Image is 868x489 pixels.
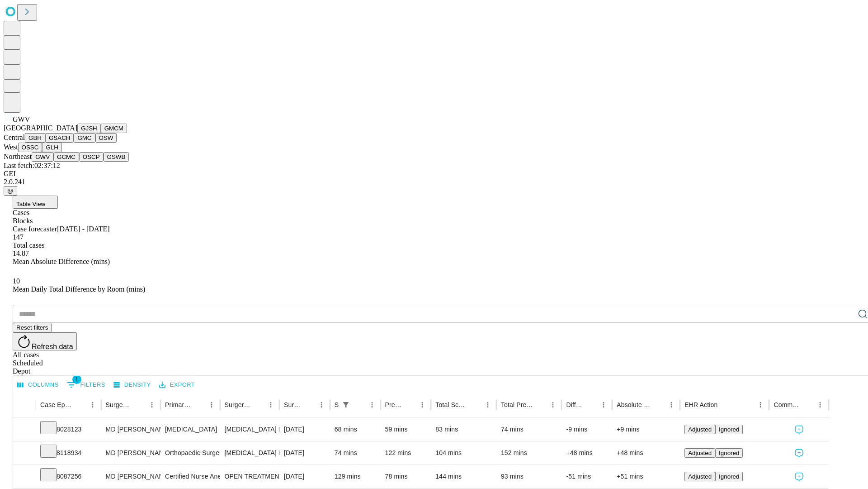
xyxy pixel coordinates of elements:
button: @ [4,186,17,196]
div: 2.0.241 [4,178,864,186]
button: Adjusted [684,425,715,434]
button: Sort [133,398,146,411]
span: Northeast [4,153,32,160]
span: Ignored [719,473,739,480]
div: [MEDICAL_DATA] PLACEMENT [MEDICAL_DATA] [225,418,275,441]
span: Adjusted [688,426,712,433]
div: 8028123 [40,418,97,441]
button: Ignored [715,472,743,481]
span: 1 [72,375,81,384]
button: GLH [42,143,61,152]
span: [GEOGRAPHIC_DATA] [4,124,77,132]
div: Case Epic Id [40,401,73,408]
button: GCMC [53,152,79,162]
button: Show filters [340,398,352,411]
button: Menu [597,398,610,411]
span: 147 [13,233,24,241]
button: Sort [353,398,366,411]
div: Surgery Name [225,401,251,408]
button: Reset filters [13,323,52,332]
div: Scheduled In Room Duration [335,401,339,408]
div: GEI [4,170,864,178]
button: Sort [193,398,205,411]
div: 144 mins [435,465,492,488]
div: Certified Nurse Anesthetist [165,465,215,488]
span: GWV [13,115,30,123]
button: GWV [32,152,53,162]
button: Show filters [65,378,108,392]
div: Predicted In Room Duration [385,401,403,408]
button: Sort [534,398,547,411]
button: Expand [18,422,31,438]
button: Adjusted [684,448,715,458]
span: Central [4,134,25,141]
div: Surgeon Name [106,401,132,408]
button: Sort [469,398,481,411]
button: Menu [481,398,494,411]
div: 8087256 [40,465,97,488]
button: GMC [74,133,95,143]
div: 152 mins [501,441,557,465]
div: [DATE] [284,441,325,465]
button: Sort [652,398,665,411]
button: Menu [416,398,429,411]
div: Absolute Difference [617,401,651,408]
button: Sort [302,398,315,411]
button: Ignored [715,425,743,434]
div: Difference [566,401,584,408]
span: 10 [13,277,20,285]
span: Mean Absolute Difference (mins) [13,258,110,265]
span: @ [7,187,14,194]
div: [MEDICAL_DATA] DEEP THIGH [225,441,275,465]
div: OPEN TREATMENT RADIUS SHAFT FX/CLOSED RADIOULNAR [MEDICAL_DATA] [225,465,275,488]
div: MD [PERSON_NAME] [106,418,156,441]
div: +9 mins [617,418,675,441]
span: Ignored [719,426,739,433]
button: GSWB [104,152,129,162]
span: Case forecaster [13,225,57,233]
div: +48 mins [566,441,608,465]
div: MD [PERSON_NAME] [106,441,156,465]
button: Ignored [715,448,743,458]
button: GMCM [101,124,127,133]
button: GBH [25,133,45,143]
div: 68 mins [335,418,376,441]
button: Menu [205,398,218,411]
button: Menu [86,398,99,411]
div: +51 mins [617,465,675,488]
div: 74 mins [501,418,557,441]
button: Export [157,378,197,392]
div: 8118934 [40,441,97,465]
button: Menu [547,398,559,411]
div: Total Predicted Duration [501,401,533,408]
div: Primary Service [165,401,191,408]
span: Reset filters [16,324,48,331]
button: Refresh data [13,332,77,350]
button: Density [111,378,153,392]
span: Refresh data [32,343,73,350]
button: Adjusted [684,472,715,481]
div: Comments [774,401,800,408]
div: 104 mins [435,441,492,465]
button: OSSC [18,143,42,152]
div: 122 mins [385,441,427,465]
div: [MEDICAL_DATA] [165,418,215,441]
span: Total cases [13,241,44,249]
span: Adjusted [688,473,712,480]
div: +48 mins [617,441,675,465]
div: 1 active filter [340,398,352,411]
button: Sort [403,398,416,411]
span: Last fetch: 02:37:12 [4,162,60,169]
div: 129 mins [335,465,376,488]
button: Expand [18,469,31,485]
button: GJSH [77,124,101,133]
button: Menu [814,398,826,411]
span: [DATE] - [DATE] [57,225,109,233]
button: Menu [315,398,328,411]
button: Sort [801,398,814,411]
button: Sort [585,398,597,411]
span: Mean Daily Total Difference by Room (mins) [13,285,145,293]
div: MD [PERSON_NAME] [106,465,156,488]
span: Adjusted [688,450,712,456]
div: Surgery Date [284,401,302,408]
